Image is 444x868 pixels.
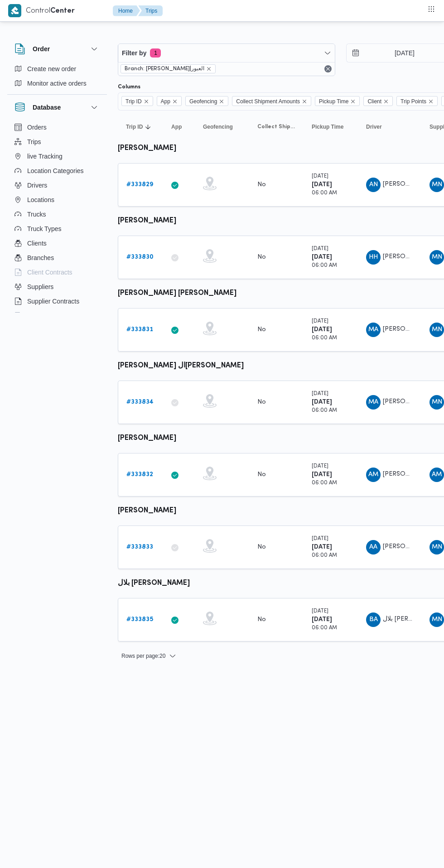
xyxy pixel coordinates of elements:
[11,149,103,164] button: live Tracking
[366,178,381,192] div: Ammad Najib Abadalzahir Jaoish
[312,617,332,622] b: [DATE]
[219,99,224,104] button: Remove Geofencing from selection in this group
[11,294,103,309] button: Supplier Contracts
[118,217,176,224] b: [PERSON_NAME]
[121,64,216,73] span: Branch: دانون|العبور
[122,120,159,134] button: Trip IDSorted in descending order
[257,181,266,189] div: No
[369,250,378,265] span: HH
[33,102,61,113] h3: Database
[11,62,103,76] button: Create new order
[7,62,107,94] div: Order
[126,614,153,625] a: #333835
[126,542,153,553] a: #333833
[368,395,378,410] span: MA
[11,265,103,280] button: Client Contracts
[11,280,103,294] button: Suppliers
[366,395,381,410] div: Muhammad Alsaid Hassan Alsaid Zghalail
[312,246,328,251] small: [DATE]
[369,178,378,192] span: AN
[27,209,46,220] span: Trucks
[168,120,190,134] button: App
[185,96,228,106] span: Geofencing
[171,123,182,130] span: App
[11,236,103,251] button: Clients
[428,99,434,104] button: Remove Trip Points from selection in this group
[302,99,307,104] button: Remove Collect Shipment Amounts from selection in this group
[27,78,87,89] span: Monitor active orders
[27,281,53,292] span: Suppliers
[126,399,154,405] b: # 333834
[312,254,332,260] b: [DATE]
[257,471,266,479] div: No
[432,323,442,337] span: MN
[430,540,444,555] div: Maina Najib Shfiq Qladah
[27,310,50,321] span: Devices
[312,481,337,486] small: 06:00 AM
[14,43,100,54] button: Order
[121,651,165,661] span: Rows per page : 20
[312,391,328,396] small: [DATE]
[126,544,153,550] b: # 333833
[126,252,154,263] a: #333830
[323,63,333,74] button: Remove
[312,123,343,130] span: Pickup Time
[11,207,103,222] button: Trucks
[368,323,378,337] span: MA
[383,181,434,187] span: [PERSON_NAME]
[27,194,54,205] span: Locations
[27,238,47,249] span: Clients
[430,395,444,410] div: Maina Najib Shfiq Qladah
[312,263,337,268] small: 06:00 AM
[312,544,332,550] b: [DATE]
[363,96,393,106] span: Client
[33,43,50,54] h3: Order
[396,96,438,106] span: Trip Points
[118,362,244,369] b: [PERSON_NAME] ال[PERSON_NAME]
[11,120,103,135] button: Orders
[236,96,300,106] span: Collect Shipment Amounts
[118,290,236,297] b: [PERSON_NAME] [PERSON_NAME]
[11,178,103,193] button: Drivers
[11,164,103,178] button: Location Categories
[157,96,182,106] span: App
[122,48,146,58] span: Filter by
[121,96,153,106] span: Trip ID
[366,468,381,482] div: Abozaid Muhammad Abozaid Said
[206,66,212,72] button: remove selected entity
[11,251,103,265] button: Branches
[319,96,348,106] span: Pickup Time
[126,397,154,408] a: #333834
[315,96,360,106] span: Pickup Time
[118,507,176,514] b: [PERSON_NAME]
[11,193,103,207] button: Locations
[27,180,47,191] span: Drivers
[27,151,63,162] span: live Tracking
[312,472,332,477] b: [DATE]
[27,252,54,263] span: Branches
[161,96,170,106] span: App
[430,612,444,627] div: Maina Najib Shfiq Qladah
[125,96,142,106] span: Trip ID
[366,540,381,555] div: Albadraoi Abadalsadq Rafaai
[312,182,332,188] b: [DATE]
[14,102,100,113] button: Database
[138,5,163,16] button: Trips
[430,323,444,337] div: Maina Najib Shfiq Qladah
[11,222,103,236] button: Truck Types
[312,553,337,558] small: 06:00 AM
[27,63,76,74] span: Create new order
[432,468,442,482] span: AM
[383,254,434,260] span: [PERSON_NAME]
[432,612,442,627] span: MN
[257,398,266,406] div: No
[312,536,328,541] small: [DATE]
[383,99,389,104] button: Remove Client from selection in this group
[27,296,79,307] span: Supplier Contracts
[432,178,442,192] span: MN
[257,616,266,624] div: No
[126,327,153,333] b: # 333831
[312,408,337,413] small: 06:00 AM
[199,120,245,134] button: Geofencing
[432,395,442,410] span: MN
